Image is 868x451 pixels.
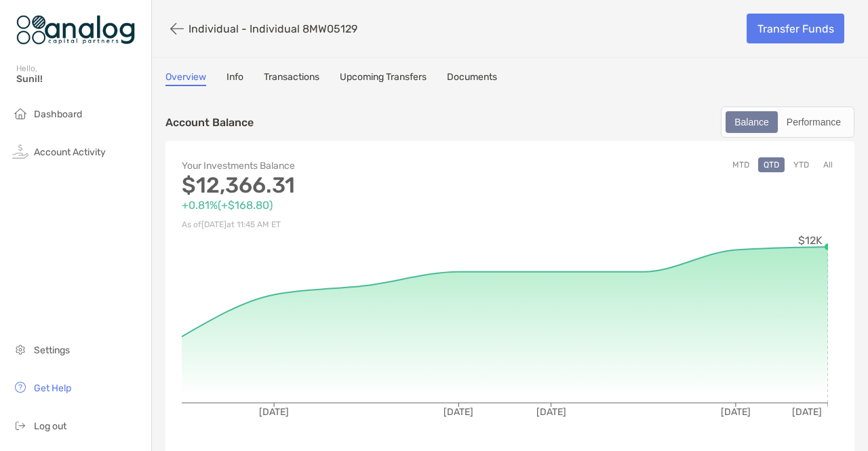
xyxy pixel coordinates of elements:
[340,71,427,86] a: Upcoming Transfers
[536,406,566,418] tspan: [DATE]
[779,113,848,132] div: Performance
[182,177,510,194] p: $12,366.31
[34,383,71,394] span: Get Help
[12,417,28,433] img: logout icon
[721,406,751,418] tspan: [DATE]
[165,114,254,131] p: Account Balance
[721,106,854,138] div: segmented control
[259,406,289,418] tspan: [DATE]
[447,71,497,86] a: Documents
[189,22,357,35] p: Individual - Individual 8MW05129
[226,71,243,86] a: Info
[12,105,28,121] img: household icon
[165,71,206,86] a: Overview
[788,157,814,172] button: YTD
[443,406,473,418] tspan: [DATE]
[818,157,838,172] button: All
[12,379,28,395] img: get-help icon
[182,216,510,233] p: As of [DATE] at 11:45 AM ET
[34,109,82,120] span: Dashboard
[16,73,143,85] span: Sunil!
[34,345,70,356] span: Settings
[182,157,510,174] p: Your Investments Balance
[182,197,510,214] p: +0.81% ( +$168.80 )
[727,157,755,172] button: MTD
[12,341,28,357] img: settings icon
[34,420,66,432] span: Log out
[798,234,823,247] tspan: $12K
[34,146,106,158] span: Account Activity
[747,14,844,43] a: Transfer Funds
[792,406,822,418] tspan: [DATE]
[727,113,776,132] div: Balance
[12,143,28,159] img: activity icon
[758,157,785,172] button: QTD
[16,5,135,54] img: Zoe Logo
[264,71,319,86] a: Transactions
